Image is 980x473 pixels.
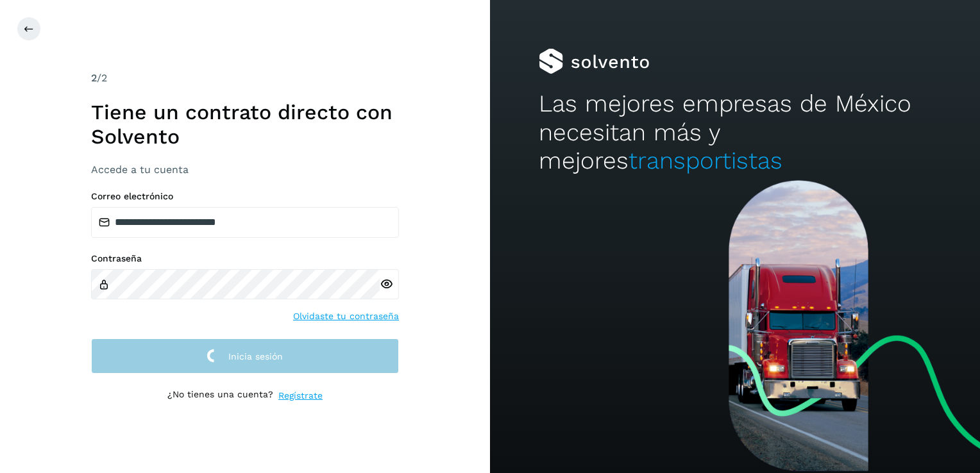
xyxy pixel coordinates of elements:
span: transportistas [629,147,782,174]
a: Regístrate [278,389,323,402]
span: Inicia sesión [228,352,283,361]
div: /2 [91,71,399,86]
label: Correo electrónico [91,191,399,202]
h1: Tiene un contrato directo con Solvento [91,100,399,149]
a: Olvidaste tu contraseña [293,310,399,323]
h2: Las mejores empresas de México necesitan más y mejores [539,90,931,175]
span: 2 [91,72,97,84]
p: ¿No tienes una cuenta? [167,389,273,402]
label: Contraseña [91,253,399,264]
h3: Accede a tu cuenta [91,163,399,176]
button: Inicia sesión [91,338,399,374]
